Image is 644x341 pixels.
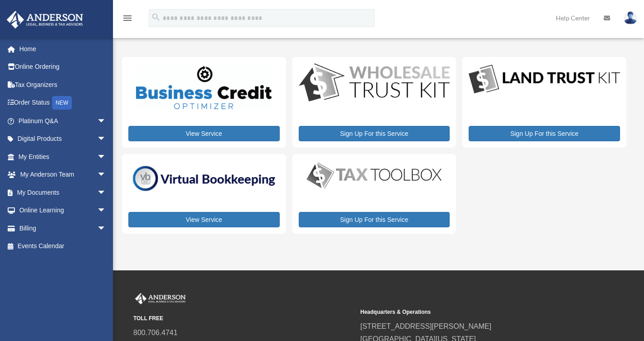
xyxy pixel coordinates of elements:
[624,11,637,24] img: User Pic
[151,12,161,22] i: search
[6,130,115,148] a: Digital Productsarrow_drop_down
[4,11,86,29] img: Anderson Advisors Platinum Portal
[299,126,450,141] a: Sign Up For this Service
[122,13,133,24] i: menu
[133,314,354,323] small: TOLL FREE
[6,94,120,112] a: Order StatusNEW
[133,293,188,305] img: Anderson Advisors Platinum Portal
[97,219,115,238] span: arrow_drop_down
[6,166,120,184] a: My Anderson Teamarrow_drop_down
[6,148,120,166] a: My Entitiesarrow_drop_down
[6,219,120,237] a: Billingarrow_drop_down
[360,307,581,317] small: Headquarters & Operations
[6,58,120,76] a: Online Ordering
[97,148,115,166] span: arrow_drop_down
[128,126,280,141] a: View Service
[97,166,115,184] span: arrow_drop_down
[6,183,120,202] a: My Documentsarrow_drop_down
[122,16,133,24] a: menu
[97,183,115,202] span: arrow_drop_down
[52,96,72,110] div: NEW
[128,212,280,227] a: View Service
[299,63,450,103] img: WS-Trust-Kit-lgo-1.jpg
[299,160,450,191] img: taxtoolbox_new-1.webp
[6,202,120,220] a: Online Learningarrow_drop_down
[469,63,620,96] img: LandTrust_lgo-1.jpg
[299,212,450,227] a: Sign Up For this Service
[97,130,115,149] span: arrow_drop_down
[97,112,115,130] span: arrow_drop_down
[97,202,115,220] span: arrow_drop_down
[6,237,120,255] a: Events Calendar
[6,76,120,94] a: Tax Organizers
[469,126,620,141] a: Sign Up For this Service
[360,322,491,330] a: [STREET_ADDRESS][PERSON_NAME]
[6,112,120,130] a: Platinum Q&Aarrow_drop_down
[133,329,178,336] a: 800.706.4741
[6,40,120,58] a: Home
